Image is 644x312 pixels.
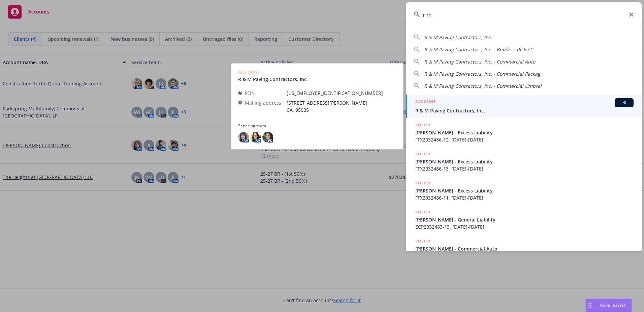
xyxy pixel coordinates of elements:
[617,100,631,106] span: BI
[406,95,642,118] a: ACCOUNTBIR & M Paving Contractors, Inc.
[424,46,533,53] span: R & M Paving Contractors, Inc. - Builders Risk / C
[415,151,431,157] h5: POLICY
[415,122,431,128] h5: POLICY
[415,165,634,172] span: FFX2032486-13, [DATE]-[DATE]
[406,118,642,147] a: POLICY[PERSON_NAME] - Excess LiabilityFFX2032486-12, [DATE]-[DATE]
[406,147,642,176] a: POLICY[PERSON_NAME] - Excess LiabilityFFX2032486-13, [DATE]-[DATE]
[424,83,542,89] span: R & M Paving Contractors, Inc. - Commercial Umbrel
[415,158,634,165] span: [PERSON_NAME] - Excess Liability
[586,299,594,312] div: Drag to move
[415,136,634,143] span: FFX2032486-12, [DATE]-[DATE]
[415,187,634,194] span: [PERSON_NAME] - Excess Liability
[424,34,492,41] span: R & M Paving Contractors, Inc.
[406,176,642,205] a: POLICY[PERSON_NAME] - Excess LiabilityFFX2032486-11, [DATE]-[DATE]
[406,234,642,263] a: POLICY[PERSON_NAME] - Commercial Auto
[415,180,431,186] h5: POLICY
[585,298,632,312] button: Nova Assist
[415,107,634,114] span: R & M Paving Contractors, Inc.
[600,302,626,308] span: Nova Assist
[415,223,634,230] span: ECP2032483-13, [DATE]-[DATE]
[406,205,642,234] a: POLICY[PERSON_NAME] - General LiabilityECP2032483-13, [DATE]-[DATE]
[415,98,436,106] h5: ACCOUNT
[415,209,431,215] h5: POLICY
[424,71,540,77] span: R & M Paving Contractors, Inc. - Commercial Packag
[415,216,634,223] span: [PERSON_NAME] - General Liability
[415,194,634,201] span: FFX2032486-11, [DATE]-[DATE]
[415,238,431,244] h5: POLICY
[424,58,535,65] span: R & M Paving Contractors, Inc. - Commercial Auto
[415,245,634,252] span: [PERSON_NAME] - Commercial Auto
[415,129,634,136] span: [PERSON_NAME] - Excess Liability
[406,2,642,27] input: Search...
